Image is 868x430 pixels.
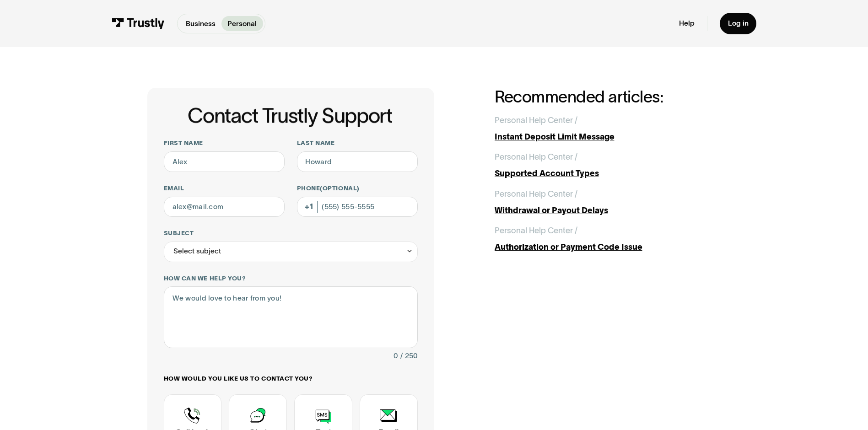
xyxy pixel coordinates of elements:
[728,19,749,28] div: Log in
[495,151,721,180] a: Personal Help Center /Supported Account Types
[495,88,721,106] h2: Recommended articles:
[227,18,257,29] p: Personal
[164,242,418,262] div: Select subject
[394,350,398,362] div: 0
[720,13,757,34] a: Log in
[495,131,721,143] div: Instant Deposit Limit Message
[495,114,721,143] a: Personal Help Center /Instant Deposit Limit Message
[173,245,221,258] div: Select subject
[495,204,721,217] div: Withdrawal or Payout Delays
[495,114,577,127] div: Personal Help Center /
[320,185,359,192] span: (Optional)
[179,16,221,31] a: Business
[297,151,418,172] input: Howard
[221,16,263,31] a: Personal
[164,151,285,172] input: Alex
[679,19,695,28] a: Help
[164,274,418,283] label: How can we help you?
[297,197,418,217] input: (555) 555-5555
[400,350,418,362] div: / 250
[495,151,577,163] div: Personal Help Center /
[495,225,577,237] div: Personal Help Center /
[495,225,721,253] a: Personal Help Center /Authorization or Payment Code Issue
[164,139,285,147] label: First name
[186,18,216,29] p: Business
[495,188,577,200] div: Personal Help Center /
[164,197,285,217] input: alex@mail.com
[164,375,418,383] label: How would you like us to contact you?
[164,184,285,193] label: Email
[495,241,721,253] div: Authorization or Payment Code Issue
[162,105,418,127] h1: Contact Trustly Support
[297,184,418,193] label: Phone
[297,139,418,147] label: Last name
[112,18,165,29] img: Trustly Logo
[495,167,721,180] div: Supported Account Types
[495,188,721,217] a: Personal Help Center /Withdrawal or Payout Delays
[164,229,418,237] label: Subject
